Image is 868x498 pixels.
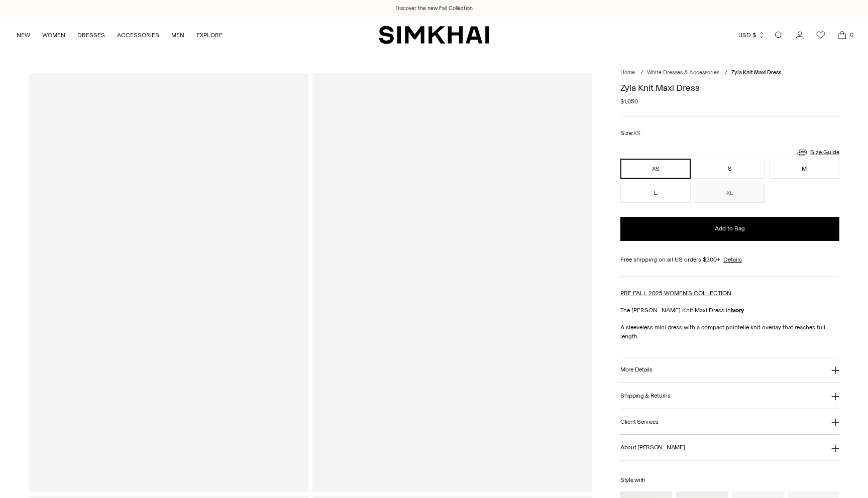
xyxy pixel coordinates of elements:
h3: Client Services [620,419,659,425]
div: / [640,69,643,77]
a: Open search modal [769,25,789,45]
button: About [PERSON_NAME] [620,435,839,460]
span: $1,050 [620,97,638,106]
h6: Style with [620,477,839,483]
p: The [PERSON_NAME] Knit Maxi Dress in [620,306,839,315]
a: NEW [17,24,30,46]
a: White Dresses & Accessories [647,69,719,76]
button: XS [620,159,691,179]
a: Go to the account page [790,25,810,45]
span: Add to Bag [715,224,745,233]
div: Free shipping on all US orders $200+ [620,255,839,264]
button: More Details [620,357,839,383]
span: Zyla Knit Maxi Dress [731,69,781,76]
a: Home [620,69,635,76]
nav: breadcrumbs [620,69,839,77]
strong: Ivory [731,307,744,314]
a: Zyla Knit Maxi Dress [312,73,592,492]
h3: About [PERSON_NAME] [620,444,685,451]
a: DRESSES [77,24,105,46]
a: Size Guide [796,146,839,159]
button: Client Services [620,409,839,435]
button: L [620,183,691,203]
a: MEN [171,24,184,46]
a: Zyla Knit Maxi Dress [29,73,308,492]
div: / [725,69,727,77]
button: XL [695,183,765,203]
a: Open cart modal [832,25,852,45]
h3: Shipping & Returns [620,393,671,399]
button: M [769,159,839,179]
p: A sleeveless mini dress with a compact pointelle knit overlay that reaches full length. [620,323,839,341]
h1: Zyla Knit Maxi Dress [620,83,839,92]
a: Wishlist [811,25,831,45]
button: Add to Bag [620,217,839,241]
label: Size: [620,129,640,138]
a: Discover the new Fall Collection [395,5,473,13]
button: S [695,159,765,179]
a: PRE FALL 2025 WOMEN'S COLLECTION [620,290,731,297]
a: SIMKHAI [379,25,489,45]
a: WOMEN [42,24,65,46]
a: ACCESSORIES [117,24,159,46]
span: 0 [847,30,856,39]
button: USD $ [738,24,765,46]
span: XS [633,130,640,137]
a: Details [723,255,742,264]
h3: More Details [620,366,652,373]
a: EXPLORE [196,24,223,46]
button: Shipping & Returns [620,383,839,409]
